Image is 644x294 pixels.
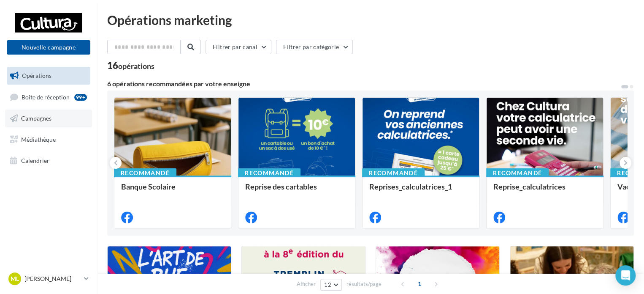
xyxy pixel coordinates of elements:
[121,182,176,191] span: Banque Scolaire
[107,61,154,70] div: 16
[238,168,300,178] div: Recommandé
[22,93,70,100] span: Boîte de réception
[7,40,90,55] button: Nouvelle campagne
[320,279,342,291] button: 12
[118,62,154,70] div: opérations
[11,275,19,283] span: ML
[24,275,81,283] p: [PERSON_NAME]
[486,168,549,178] div: Recommandé
[7,271,90,287] a: ML [PERSON_NAME]
[324,281,331,288] span: 12
[5,110,92,127] a: Campagnes
[413,277,426,291] span: 1
[369,182,452,191] span: Reprises_calculatrices_1
[5,88,92,106] a: Boîte de réception99+
[276,40,353,54] button: Filtrer par catégorie
[5,152,92,170] a: Calendrier
[297,280,316,288] span: Afficher
[107,80,620,87] div: 6 opérations recommandées par votre enseigne
[74,94,87,101] div: 99+
[21,157,49,164] span: Calendrier
[615,265,636,286] div: Open Intercom Messenger
[5,67,92,85] a: Opérations
[206,40,271,54] button: Filtrer par canal
[362,168,425,178] div: Recommandé
[21,136,56,143] span: Médiathèque
[22,72,51,79] span: Opérations
[493,182,566,191] span: Reprise_calculatrices
[107,14,634,26] div: Opérations marketing
[346,280,382,288] span: résultats/page
[21,115,51,122] span: Campagnes
[114,168,176,178] div: Recommandé
[5,131,92,148] a: Médiathèque
[245,182,317,191] span: Reprise des cartables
